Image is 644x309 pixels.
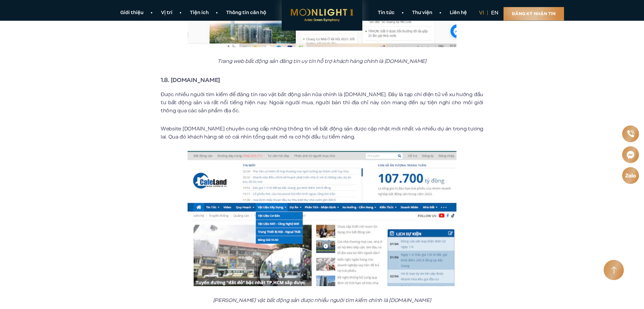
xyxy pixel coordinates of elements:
p: Được nhiều người tìm kiếm để đăng tin rao vặt bất động sản nữa chính là [DOMAIN_NAME]. Đây là tạp... [161,90,483,115]
em: [PERSON_NAME] vặt bất động sản được nhiều người tìm kiếm chính là [DOMAIN_NAME] [213,297,431,304]
a: en [491,9,498,16]
p: Website [DOMAIN_NAME] chuyên cung cấp những thông tin về bất động sản được cập nhật mới nhất và n... [161,125,483,141]
em: Trang web bất động sản đăng tin uy tín hỗ trợ khách hàng chính là [DOMAIN_NAME] [217,57,427,65]
strong: 1.8. [DOMAIN_NAME] [161,76,220,84]
a: Thư viện [403,9,441,16]
img: Trang rao vặt bất động sản được nhiều người tìm kiếm chính là Cafeland.vn [188,151,456,286]
a: Giới thiệu [112,9,152,16]
a: Tin tức [369,9,403,16]
img: Phone icon [627,130,634,138]
img: Messenger icon [626,150,635,159]
a: Vị trí [152,9,181,16]
img: Arrow icon [611,266,617,274]
a: Đăng ký nhận tin [504,7,564,21]
a: Liên hệ [441,9,476,16]
img: Zalo icon [625,173,636,178]
a: Thông tin căn hộ [217,9,275,16]
a: vi [479,9,484,16]
a: Tiện ích [181,9,217,16]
